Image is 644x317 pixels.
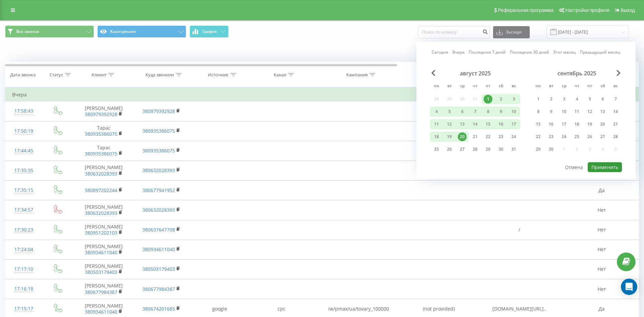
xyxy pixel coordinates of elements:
div: 17:16:18 [12,282,35,296]
div: пт 12 сент. 2025 г. [583,107,596,117]
div: 28 [471,145,480,154]
div: 30 [547,145,555,154]
div: ср 17 сент. 2025 г. [558,119,570,129]
div: чт 14 авг. 2025 г. [469,119,482,129]
a: 380632028393 [85,170,117,177]
div: чт 18 сент. 2025 г. [570,119,583,129]
div: сб 2 авг. 2025 г. [494,94,507,104]
abbr: воскресенье [610,81,621,92]
abbr: четверг [470,81,480,92]
div: пн 29 сент. 2025 г. [532,144,545,154]
div: 23 [547,132,555,141]
a: Вчера [452,49,465,55]
div: 17:30:23 [12,223,35,237]
td: Нет [565,240,639,259]
div: 17:34:57 [12,203,35,217]
span: Next Month [617,70,621,76]
td: [PERSON_NAME] [74,279,134,299]
td: Нет [565,259,639,279]
a: 380897202244 [85,187,117,193]
a: Предыдущий месяц [580,49,620,55]
div: чт 11 сент. 2025 г. [570,107,583,117]
td: [PERSON_NAME] [74,161,134,180]
div: вс 3 авг. 2025 г. [507,94,520,104]
div: ср 6 авг. 2025 г. [456,107,469,117]
div: вт 9 сент. 2025 г. [545,107,558,117]
div: 27 [458,145,467,154]
div: вс 21 сент. 2025 г. [609,119,622,129]
div: 17:35:35 [12,164,35,177]
a: 380934611040 [142,246,175,253]
span: Настройки профиля [565,7,609,13]
div: 29 [534,145,543,154]
div: 20 [458,132,467,141]
input: Поиск по номеру [418,26,490,38]
div: 5 [445,107,454,116]
a: Этот месяц [553,49,576,55]
div: ср 13 авг. 2025 г. [456,119,469,129]
div: Источник [208,72,229,78]
span: Выход [621,7,635,13]
div: пн 4 авг. 2025 г. [430,107,443,117]
div: 26 [445,145,454,154]
div: 22 [534,132,543,141]
div: сб 13 сент. 2025 г. [596,107,609,117]
abbr: вторник [546,81,556,92]
div: пт 5 сент. 2025 г. [583,94,596,104]
a: 380934611040 [85,249,117,256]
td: [PERSON_NAME] [74,259,134,279]
div: чт 25 сент. 2025 г. [570,132,583,142]
div: 15 [534,120,543,129]
td: Нет [565,200,639,220]
div: 15 [484,120,492,129]
div: вт 16 сент. 2025 г. [545,119,558,129]
div: 7 [611,95,620,104]
div: пн 1 сент. 2025 г. [532,94,545,104]
div: 22 [484,132,492,141]
div: пт 8 авг. 2025 г. [482,107,494,117]
div: 17:44:45 [12,144,35,157]
div: пн 11 авг. 2025 г. [430,119,443,129]
a: 380674201685 [142,305,175,312]
div: 14 [471,120,480,129]
td: Тарас [74,121,134,141]
div: чт 7 авг. 2025 г. [469,107,482,117]
div: сб 23 авг. 2025 г. [494,132,507,142]
td: Нет [565,279,639,299]
button: Все звонки [5,25,94,38]
div: 2 [496,95,505,104]
div: 4 [432,107,441,116]
div: пн 18 авг. 2025 г. [430,132,443,142]
a: 380935386075 [142,147,175,154]
div: 17:24:04 [12,243,35,256]
div: вс 28 сент. 2025 г. [609,132,622,142]
div: пн 25 авг. 2025 г. [430,144,443,154]
div: 25 [572,132,581,141]
div: 17 [560,120,568,129]
a: 380935386075 [85,150,117,157]
div: 7 [471,107,480,116]
abbr: пятница [483,81,493,92]
div: вт 12 авг. 2025 г. [443,119,456,129]
div: 17:50:19 [12,125,35,138]
td: Тарас [74,141,134,161]
div: 26 [585,132,594,141]
a: Сегодня [432,49,448,55]
span: Все звонки [16,29,39,34]
div: Клиент [92,72,106,78]
td: Нет [565,220,639,240]
abbr: суббота [496,81,506,92]
div: 25 [432,145,441,154]
a: 380632028393 [85,210,117,216]
abbr: суббота [598,81,608,92]
div: пт 1 авг. 2025 г. [482,94,494,104]
div: 12 [445,120,454,129]
div: вт 26 авг. 2025 г. [443,144,456,154]
a: 380979392928 [85,111,117,117]
abbr: четверг [572,81,582,92]
div: вс 14 сент. 2025 г. [609,107,622,117]
div: 21 [471,132,480,141]
div: 16 [496,120,505,129]
div: 24 [509,132,518,141]
span: Реферальная программа [498,7,553,13]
